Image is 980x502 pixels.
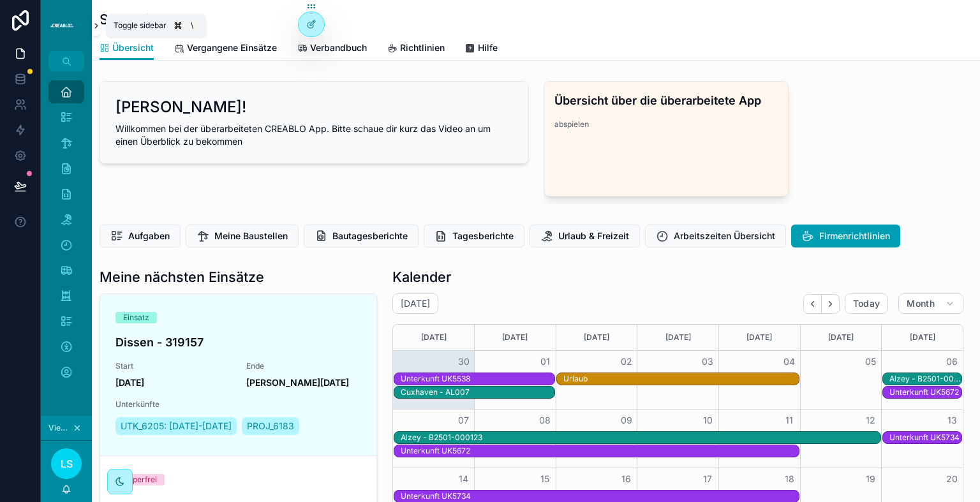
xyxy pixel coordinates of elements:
[401,374,554,384] div: Unterkunft UK5538
[537,471,553,487] button: 15
[100,225,181,247] button: Aufgaben
[401,373,554,385] div: Unterkunft UK5538
[174,36,277,62] a: Vergangene Einsätze
[889,387,962,398] div: Unterkunft UK5672
[477,325,554,350] div: [DATE]
[48,23,84,28] img: App logo
[791,225,900,247] button: Firmenrichtlinien
[242,417,299,435] a: PROJ_6183
[115,123,491,147] span: Willkommen bei der überarbeiteten CREABLO App. Bitte schaue dir kurz das Video an um einen Überbl...
[123,474,157,485] div: Superfrei
[424,225,524,247] button: Tagesberichte
[401,432,880,443] div: Alzey - B2501-000123
[465,36,498,62] a: Hilfe
[392,268,451,286] h1: Kalender
[944,471,960,487] button: 20
[41,71,92,401] div: scrollable content
[803,325,880,350] div: [DATE]
[944,413,960,428] button: 13
[100,268,264,286] h1: Meine nächsten Einsätze
[112,41,154,54] span: Übersicht
[401,491,799,502] div: Unterkunft UK5734
[700,471,715,487] button: 17
[863,471,879,487] button: 19
[530,225,640,247] button: Urlaub & Freizeit
[395,325,472,350] div: [DATE]
[639,325,716,350] div: [DATE]
[619,354,634,369] button: 02
[121,420,232,432] span: UTK_6205: [DATE]-[DATE]
[619,413,634,428] button: 09
[782,413,797,428] button: 11
[115,417,237,435] a: UTK_6205: [DATE]-[DATE]
[889,373,962,385] div: Alzey - B2501-000123
[100,36,154,61] a: Übersicht
[332,230,408,242] span: Bautagesberichte
[456,413,471,428] button: 07
[401,387,554,397] div: Cuxhaven - AL007
[297,36,367,62] a: Verbandbuch
[554,119,778,129] span: abspielen
[819,230,890,242] span: Firmenrichtlinien
[782,354,797,369] button: 04
[401,297,430,310] h2: [DATE]
[246,361,362,371] span: Ende
[537,354,553,369] button: 01
[863,354,879,369] button: 05
[456,354,471,369] button: 30
[128,230,170,242] span: Aufgaben
[387,36,445,62] a: Richtlinien
[700,413,715,428] button: 10
[721,325,798,350] div: [DATE]
[889,387,962,397] div: Unterkunft UK5672
[619,471,634,487] button: 16
[884,325,961,350] div: [DATE]
[186,225,299,247] button: Meine Baustellen
[401,491,799,501] div: Unterkunft UK5734
[782,471,797,487] button: 18
[100,294,376,455] a: EinsatzDissen - 319157Start[DATE]Ende[PERSON_NAME][DATE]UnterkünfteUTK_6205: [DATE]-[DATE]PROJ_6183
[246,377,349,388] strong: [PERSON_NAME][DATE]
[61,456,73,471] span: LS
[115,97,246,117] h2: [PERSON_NAME]!
[845,293,889,314] button: Today
[478,41,498,54] span: Hilfe
[563,374,799,384] div: Urlaub
[456,471,471,487] button: 14
[247,420,294,432] span: PROJ_6183
[452,230,514,242] span: Tagesberichte
[115,377,144,388] strong: [DATE]
[304,225,419,247] button: Bautagesberichte
[401,432,880,443] div: Alzey - B2501-000123
[401,446,799,456] div: Unterkunft UK5672
[889,432,962,443] div: Unterkunft UK5734
[558,325,635,350] div: [DATE]
[100,10,162,28] h1: Startseite
[554,92,778,109] h4: Übersicht über die überarbeitete App
[563,373,799,385] div: Urlaub
[889,374,962,384] div: Alzey - B2501-000123
[558,230,629,242] span: Urlaub & Freizeit
[537,413,553,428] button: 08
[898,293,963,314] button: Month
[700,354,715,369] button: 03
[187,41,277,54] span: Vergangene Einsätze
[214,230,288,242] span: Meine Baustellen
[907,298,935,309] span: Month
[645,225,786,247] button: Arbeitszeiten Übersicht
[187,20,197,31] span: \
[115,361,231,371] span: Start
[853,298,880,309] span: Today
[48,423,70,433] span: Viewing as Lasse
[114,20,167,31] span: Toggle sidebar
[401,445,799,457] div: Unterkunft UK5672
[115,399,361,410] span: Unterkünfte
[400,41,445,54] span: Richtlinien
[115,334,361,351] h4: Dissen - 319157
[822,294,840,314] button: Next
[944,354,960,369] button: 06
[401,387,554,398] div: Cuxhaven - AL007
[123,312,149,323] div: Einsatz
[803,294,822,314] button: Back
[310,41,367,54] span: Verbandbuch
